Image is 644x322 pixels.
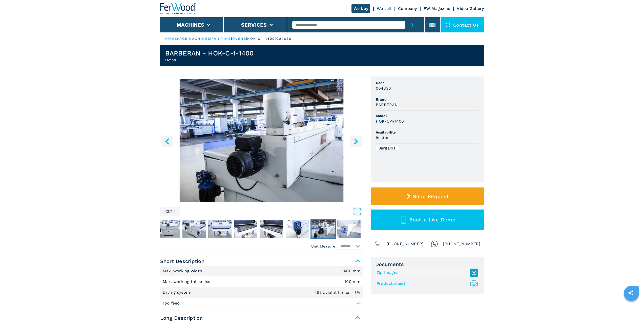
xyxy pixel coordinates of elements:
[161,136,173,147] button: left-button
[625,287,637,299] a: sharethis
[285,219,310,239] button: Go to Slide 11
[311,220,335,238] img: a07fb1d4ab49a442f289bbd7951950cf
[336,219,362,239] button: Go to Slide 13
[377,269,476,277] a: Zip Images
[345,280,361,284] em: 100 mm
[413,193,449,199] span: Send Request
[163,279,212,285] p: Max. working thickness
[246,37,247,41] span: |
[431,240,438,248] img: Whatsapp
[457,6,484,11] a: Video Gallery
[424,6,450,11] a: FW Magazine
[377,6,391,11] a: We sell
[160,79,363,202] div: Go to Slide 12
[160,79,363,202] img: Ovens BARBERAN HOK-C-1-1400
[181,219,207,239] button: Go to Slide 7
[286,220,309,238] img: fcf5fdff5c11bf16fcd6fc34feeba20f
[234,220,257,238] img: b898459d667691ad19369e6ac02cf538
[376,85,391,91] h3: 004636
[311,244,335,249] em: Unit Measure
[376,97,479,102] span: Brand
[351,4,370,13] a: We buy
[169,210,171,214] span: /
[233,219,258,239] button: Go to Slide 9
[376,130,479,135] span: Availability
[375,261,480,267] span: Documents
[386,240,424,248] span: [PHONE_NUMBER]
[156,219,181,239] button: Go to Slide 6
[165,37,188,41] a: HOMEPAGE
[374,240,381,248] img: Phone
[210,37,211,41] span: |
[377,279,476,288] a: Product sheet
[315,291,361,295] em: Ultraviolet lamps - UV
[165,210,169,214] span: 12
[163,268,204,274] p: Max. working width
[189,37,211,41] a: machines
[231,37,232,41] span: |
[398,6,417,11] a: Company
[342,269,361,273] em: 1400 mm
[260,220,283,238] img: 7478c8c7ef6f66433f1df232806a2b3a
[177,22,204,28] button: Machines
[247,36,276,41] p: hok c 1 1400 |
[350,136,362,147] button: right-button
[160,266,363,309] div: Short Description
[376,113,479,118] span: Model
[181,207,362,216] button: Open Fullscreen
[376,146,398,150] div: Bargains
[188,37,189,41] span: |
[157,220,180,238] img: 3caf930b1c2136f35a7e1b5c88a4916a
[376,118,404,124] h3: HOK-C-1-1400
[371,210,484,230] button: Book a Live Demo
[362,219,387,239] button: Go to Slide 14
[259,219,284,239] button: Go to Slide 10
[443,240,481,248] span: [PHONE_NUMBER]
[310,219,336,239] button: Go to Slide 12
[441,17,484,32] div: Contact us
[165,49,254,57] h1: BARBERAN - HOK-C-1-1400
[409,217,455,223] span: Book a Live Demo
[27,219,230,239] nav: Thumbnail Navigation
[165,57,254,62] h2: Ovens
[622,299,640,318] iframe: Chat
[376,102,398,108] h3: BARBERAN
[376,80,479,85] span: Code
[405,17,419,32] button: submit-button
[171,210,175,214] span: 14
[182,220,206,238] img: 18c57186a2389a77c0cbb8aed73d48d4
[163,290,193,295] p: Drying system
[241,22,267,28] button: Services
[337,220,361,238] img: 30a0e20ab7a2668b14a2a51382bcb69b
[207,219,233,239] button: Go to Slide 8
[160,257,363,266] span: Short Description
[232,37,246,41] a: ovens
[446,22,451,27] img: Contact us
[276,36,292,41] p: 004636
[163,300,180,306] p: rod feed
[371,187,484,205] button: Send Request
[160,3,197,14] img: Ferwood
[212,37,231,41] a: painting
[208,220,232,238] img: 635a57e7b57cd00a0952dd857052932b
[376,135,392,141] h3: in stock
